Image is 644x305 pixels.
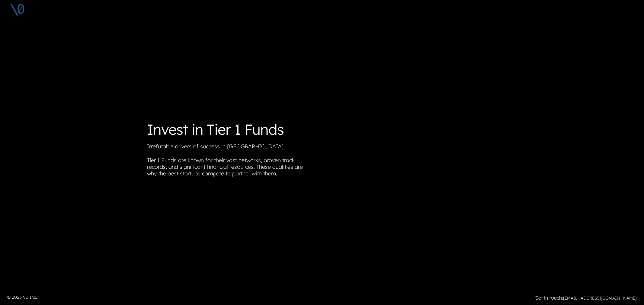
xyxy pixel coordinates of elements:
[147,157,317,179] p: Tier 1 Funds are known for their vast networks, proven track records, and significant financial r...
[147,143,317,152] p: Irrefutable drivers of success in [GEOGRAPHIC_DATA].
[563,295,637,301] a: [EMAIL_ADDRESS][DOMAIN_NAME]
[7,294,319,300] p: © 2025 V0 Inc.
[147,121,317,138] h1: Invest in Tier 1 Funds
[535,295,563,301] strong: Get in touch:
[10,2,25,17] img: V0 logo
